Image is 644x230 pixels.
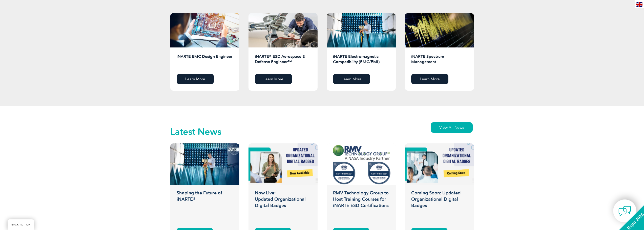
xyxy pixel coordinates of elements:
[618,205,631,217] img: contact-chat.png
[327,190,396,223] h3: RMV Technology Group to Host Training Courses for iNARTE ESD Certifications
[248,190,318,223] h3: Now Live: Updated Organizational Digital Badges
[431,122,473,133] a: View All News
[170,128,221,136] h2: Latest News
[405,190,474,223] h3: Coming Soon: Updated Organizational Digital Badges
[333,54,389,70] h2: iNARTE Electromagnetic Compatibility (EMC/EMI)
[177,54,233,70] h2: iNARTE EMC Design Engineer
[177,74,214,84] a: Learn More
[170,190,239,223] h3: Shaping the Future of iNARTE®
[333,74,370,84] a: Learn More
[255,54,311,70] h2: iNARTE® ESD Aerospace & Defense Engineer™
[8,219,34,230] a: BACK TO TOP
[411,74,448,84] a: Learn More
[411,54,468,70] h2: iNARTE Spectrum Management
[255,74,292,84] a: Learn More
[636,2,642,7] img: en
